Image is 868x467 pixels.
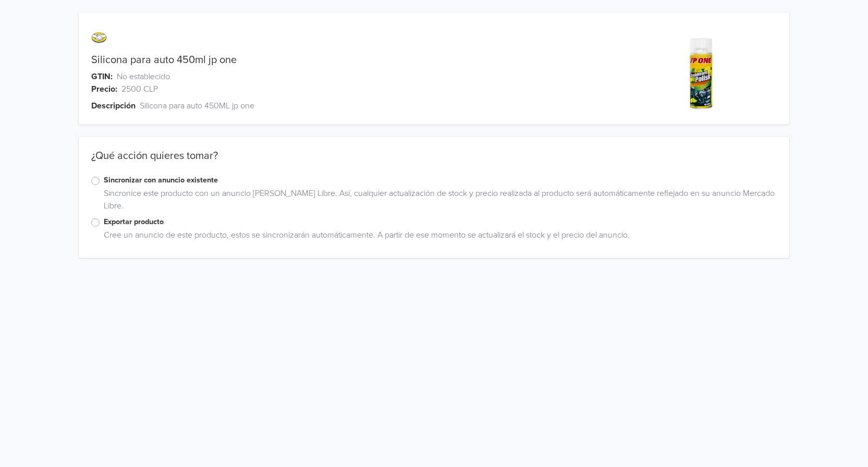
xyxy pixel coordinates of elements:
[91,83,117,95] span: Precio:
[100,187,777,216] div: Sincronice este producto con un anuncio [PERSON_NAME] Libre. Así, cualquier actualización de stoc...
[104,175,777,186] label: Sincronizar con anuncio existente
[79,150,789,175] div: ¿Qué acción quieres tomar?
[104,216,777,228] label: Exportar producto
[121,83,158,95] span: 2500 CLP
[117,70,170,83] span: No establecido
[140,100,254,112] span: Silicona para auto 450ML jp one
[91,100,136,112] span: Descripción
[91,70,113,83] span: GTIN:
[661,33,740,112] img: product_image
[100,229,777,245] div: Cree un anuncio de este producto, estos se sincronizarán automáticamente. A partir de ese momento...
[91,54,237,66] a: Silicona para auto 450ml jp one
